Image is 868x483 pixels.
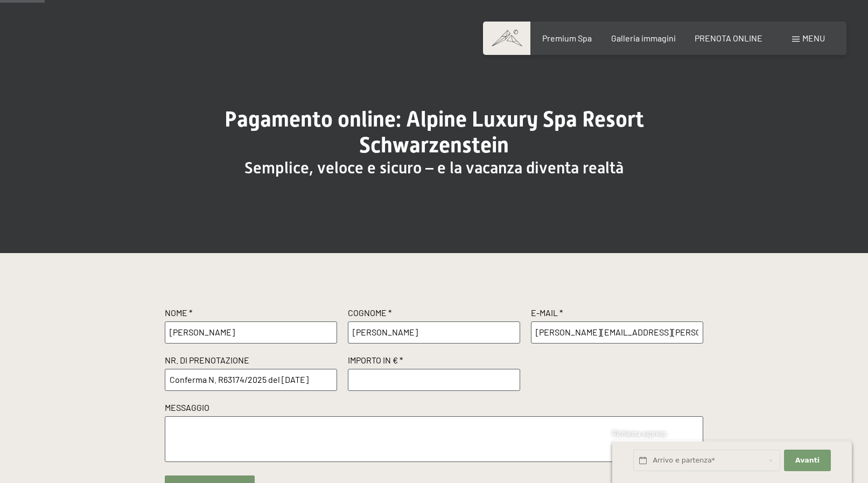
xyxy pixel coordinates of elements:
span: Avanti [795,456,820,465]
label: E-Mail * [531,307,703,321]
span: Richiesta express [612,429,666,438]
label: Cognome * [348,307,520,321]
label: Messaggio [165,402,703,416]
label: Nome * [165,307,337,321]
span: Pagamento online: Alpine Luxury Spa Resort Schwarzenstein [225,107,644,158]
a: PRENOTA ONLINE [695,33,762,43]
a: Premium Spa [542,33,592,43]
button: Avanti [784,450,830,472]
label: Nr. di prenotazione [165,354,337,369]
span: Semplice, veloce e sicuro – e la vacanza diventa realtà [244,158,624,177]
a: Galleria immagini [611,33,676,43]
span: Menu [802,33,825,43]
label: Importo in € * [348,354,520,369]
